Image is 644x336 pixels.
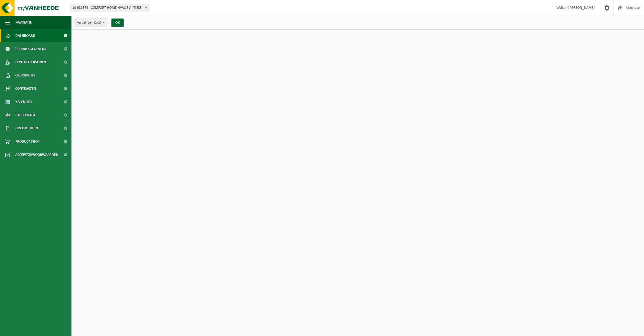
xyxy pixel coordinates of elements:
[15,69,35,82] span: Gebruikers
[568,6,595,10] strong: [PERSON_NAME]
[15,135,39,148] span: Product Shop
[15,56,46,69] span: Contactpersonen
[15,82,36,95] span: Contracten
[111,19,124,27] button: OK
[15,148,58,161] span: Acceptatievoorwaarden
[15,42,46,56] span: Bedrijfsgegevens
[15,16,32,29] span: Navigatie
[15,29,35,42] span: Dashboard
[15,122,38,135] span: Documenten
[74,19,108,26] button: Vestigingen(2/2)
[77,19,101,27] span: Vestigingen
[15,108,36,122] span: Rapportage
[70,4,148,12] span: 10-921979 - COMFORT HOME HVAC BV - TIELT
[70,4,149,12] span: 10-921979 - COMFORT HOME HVAC BV - TIELT
[15,95,32,108] span: Kalender
[94,21,101,24] count: (2/2)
